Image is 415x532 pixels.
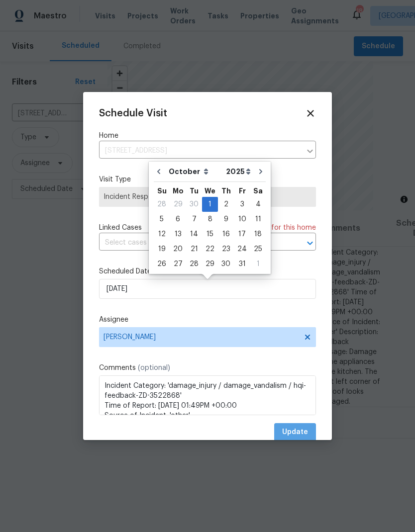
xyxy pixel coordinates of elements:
span: Update [282,426,308,439]
div: Mon Oct 06 2025 [170,212,186,227]
div: Fri Oct 10 2025 [234,212,250,227]
div: Tue Oct 14 2025 [186,227,202,242]
div: 30 [186,197,202,211]
div: 1 [202,197,218,211]
div: 13 [170,227,186,241]
div: 29 [170,197,186,211]
div: 15 [202,227,218,241]
div: Sat Oct 25 2025 [250,242,266,257]
div: 6 [170,212,186,226]
div: Tue Sep 30 2025 [186,197,202,212]
div: 24 [234,242,250,256]
button: Go to next month [253,162,268,181]
span: Incident Response [104,192,311,202]
div: Wed Oct 01 2025 [202,197,218,212]
div: 27 [170,257,186,271]
span: Close [305,108,316,119]
button: Update [274,423,316,442]
abbr: Friday [239,187,246,194]
div: 7 [186,212,202,226]
div: 28 [186,257,202,271]
div: Fri Oct 31 2025 [234,257,250,271]
abbr: Tuesday [190,187,199,194]
abbr: Sunday [157,187,167,194]
div: 31 [234,257,250,271]
span: Schedule Visit [99,108,167,118]
div: 18 [250,227,266,241]
div: 4 [250,197,266,211]
div: Mon Oct 27 2025 [170,257,186,271]
input: Select cases [99,235,288,251]
div: Thu Oct 02 2025 [218,197,234,212]
div: 11 [250,212,266,226]
div: Thu Oct 16 2025 [218,227,234,242]
div: 30 [218,257,234,271]
label: Home [99,131,316,141]
input: Enter in an address [99,143,301,159]
div: Mon Sep 29 2025 [170,197,186,212]
select: Month [166,164,223,179]
div: 8 [202,212,218,226]
div: Wed Oct 29 2025 [202,257,218,271]
div: Mon Oct 20 2025 [170,242,186,257]
div: Sun Oct 19 2025 [154,242,170,257]
button: Open [303,236,317,250]
div: 16 [218,227,234,241]
div: 29 [202,257,218,271]
label: Visit Type [99,175,316,184]
div: Wed Oct 22 2025 [202,242,218,257]
div: 25 [250,242,266,256]
input: M/D/YYYY [99,279,316,299]
abbr: Thursday [221,187,231,194]
div: Sun Sep 28 2025 [154,197,170,212]
div: Sat Oct 11 2025 [250,212,266,227]
span: (optional) [138,364,170,371]
div: 2 [218,197,234,211]
div: Sun Oct 05 2025 [154,212,170,227]
span: [PERSON_NAME] [104,333,299,341]
div: 23 [218,242,234,256]
div: Fri Oct 03 2025 [234,197,250,212]
div: Thu Oct 09 2025 [218,212,234,227]
label: Scheduled Date [99,266,316,276]
div: Wed Oct 15 2025 [202,227,218,242]
div: Sat Oct 18 2025 [250,227,266,242]
div: 12 [154,227,170,241]
div: Sat Nov 01 2025 [250,257,266,271]
div: Tue Oct 21 2025 [186,242,202,257]
abbr: Monday [173,187,184,194]
div: Wed Oct 08 2025 [202,212,218,227]
button: Go to previous month [151,162,166,181]
div: 3 [234,197,250,211]
div: 22 [202,242,218,256]
div: Thu Oct 30 2025 [218,257,234,271]
textarea: Incident Category: 'damage_injury / damage_vandalism / hqi-feedback-ZD-3522868' Time of Report: [... [99,375,316,415]
div: Sun Oct 26 2025 [154,257,170,271]
div: Thu Oct 23 2025 [218,242,234,257]
div: 21 [186,242,202,256]
div: 17 [234,227,250,241]
div: 20 [170,242,186,256]
div: 9 [218,212,234,226]
label: Comments [99,363,316,373]
div: Tue Oct 28 2025 [186,257,202,271]
div: Sat Oct 04 2025 [250,197,266,212]
div: 26 [154,257,170,271]
label: Assignee [99,315,316,325]
div: Tue Oct 07 2025 [186,212,202,227]
div: 14 [186,227,202,241]
div: Mon Oct 13 2025 [170,227,186,242]
span: Linked Cases [99,223,142,233]
div: 10 [234,212,250,226]
div: Fri Oct 17 2025 [234,227,250,242]
div: 28 [154,197,170,211]
select: Year [223,164,253,179]
div: 19 [154,242,170,256]
div: 5 [154,212,170,226]
div: Fri Oct 24 2025 [234,242,250,257]
abbr: Wednesday [205,187,215,194]
div: 1 [250,257,266,271]
div: Sun Oct 12 2025 [154,227,170,242]
abbr: Saturday [253,187,263,194]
